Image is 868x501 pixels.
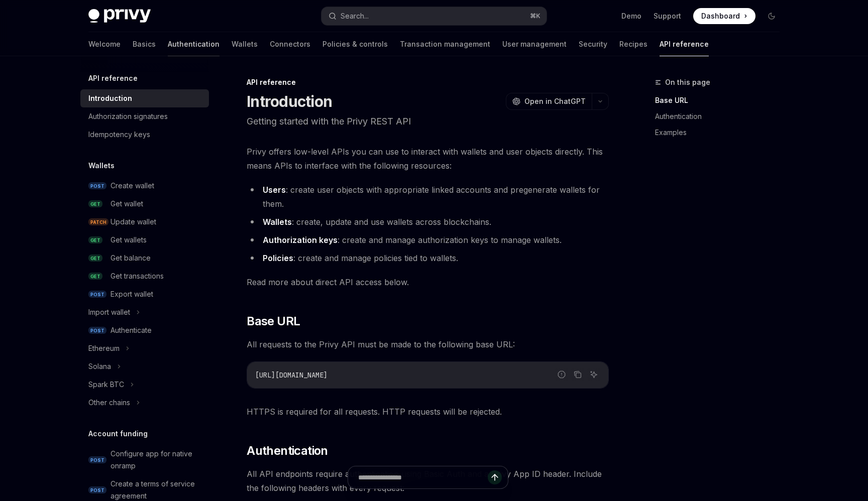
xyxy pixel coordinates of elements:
span: [URL][DOMAIN_NAME] [255,370,328,380]
span: GET [88,236,102,244]
a: Security [579,32,607,56]
a: GETGet balance [80,249,209,267]
h1: Introduction [247,92,332,110]
a: User management [502,32,567,56]
a: Connectors [270,32,310,56]
h5: API reference [88,72,138,84]
span: HTTPS is required for all requests. HTTP requests will be rejected. [247,405,609,419]
span: On this page [665,76,710,88]
span: POST [88,182,106,190]
a: Idempotency keys [80,126,209,144]
button: Open in ChatGPT [506,93,592,110]
div: Get wallets [111,234,147,246]
a: Authentication [655,108,788,124]
div: Create wallet [111,180,154,192]
strong: Users [263,185,286,195]
div: Get balance [111,252,151,264]
span: GET [88,200,102,208]
button: Report incorrect code [555,368,568,381]
a: Demo [621,11,641,21]
a: Dashboard [693,8,755,24]
a: Introduction [80,89,209,107]
div: Authorization signatures [88,110,168,122]
div: Solana [88,360,111,372]
span: ⌘ K [530,12,540,20]
a: API reference [660,32,709,56]
span: GET [88,255,102,262]
div: Get wallet [111,198,143,210]
span: POST [88,327,106,334]
h5: Wallets [88,160,115,172]
a: Recipes [619,32,647,56]
span: POST [88,291,106,298]
a: GETGet wallets [80,231,209,249]
div: Search... [341,10,369,22]
a: POSTCreate wallet [80,177,209,195]
button: Ask AI [587,368,600,381]
a: Transaction management [400,32,490,56]
span: Authentication [247,443,328,459]
div: Import wallet [88,306,130,318]
strong: Policies [263,253,293,263]
button: Send message [488,470,502,484]
span: Privy offers low-level APIs you can use to interact with wallets and user objects directly. This ... [247,145,609,173]
span: POST [88,486,106,494]
div: Authenticate [111,324,152,336]
img: dark logo [88,9,151,23]
a: Examples [655,124,788,141]
div: Get transactions [111,270,164,282]
div: Spark BTC [88,379,124,391]
div: Ethereum [88,342,120,354]
div: Introduction [88,92,132,104]
a: GETGet wallet [80,195,209,213]
span: POST [88,456,106,464]
a: PATCHUpdate wallet [80,213,209,231]
li: : create and manage authorization keys to manage wallets. [247,233,609,247]
a: GETGet transactions [80,267,209,285]
a: Policies & controls [322,32,388,56]
span: Open in ChatGPT [524,96,586,106]
div: Idempotency keys [88,129,150,141]
a: Welcome [88,32,121,56]
div: API reference [247,77,609,87]
div: Update wallet [111,216,156,228]
button: Toggle dark mode [764,8,780,24]
a: POSTAuthenticate [80,321,209,339]
span: Base URL [247,313,300,329]
span: Dashboard [701,11,740,21]
a: Authorization signatures [80,107,209,126]
span: PATCH [88,218,108,226]
div: Export wallet [111,288,153,300]
li: : create user objects with appropriate linked accounts and pregenerate wallets for them. [247,183,609,211]
li: : create and manage policies tied to wallets. [247,251,609,265]
a: Support [654,11,681,21]
div: Configure app for native onramp [111,448,203,472]
span: All requests to the Privy API must be made to the following base URL: [247,337,609,351]
button: Search...⌘K [321,7,547,25]
a: POSTExport wallet [80,285,209,303]
p: Getting started with the Privy REST API [247,114,609,129]
span: Read more about direct API access below. [247,275,609,289]
a: Authentication [168,32,220,56]
strong: Authorization keys [263,235,338,245]
a: POSTConfigure app for native onramp [80,445,209,475]
a: Wallets [232,32,258,56]
a: Base URL [655,92,788,108]
button: Copy the contents from the code block [571,368,584,381]
div: Other chains [88,397,130,409]
a: Basics [133,32,156,56]
span: GET [88,273,102,280]
h5: Account funding [88,428,148,440]
strong: Wallets [263,217,292,227]
li: : create, update and use wallets across blockchains. [247,215,609,229]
